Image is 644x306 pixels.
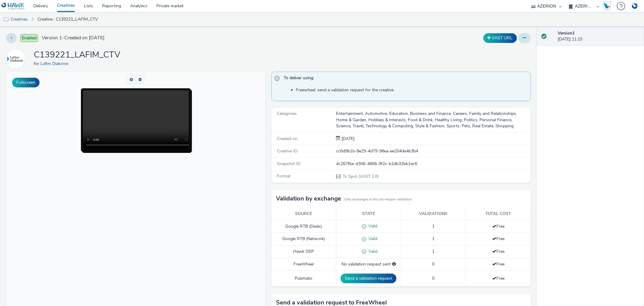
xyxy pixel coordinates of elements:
span: Creative ID [277,148,297,154]
span: To deliver using: [284,75,524,83]
td: FreeWheel [271,258,336,270]
span: Valid [366,249,377,254]
h3: Validation by exchange [276,194,341,203]
span: 1 [432,236,434,242]
h1: C139221_LAFIM_CTV [34,49,120,61]
span: Created on [277,136,297,142]
a: Hawk Academy [602,1,614,11]
span: Format [277,173,290,179]
img: undefined Logo [2,2,25,10]
a: Lafim Diakonie [6,56,28,62]
span: Version 1 - Created on [DATE] [42,34,104,41]
span: Enabled [20,34,38,42]
td: Pubmatic [271,271,336,287]
td: Google RTB (Network) [271,233,336,246]
span: [DATE] [340,136,354,142]
th: State [336,208,401,220]
th: Source [271,208,336,220]
img: Hawk Academy [602,1,611,11]
span: Free [492,223,505,229]
strong: Version 1 [558,30,575,36]
button: Send a validation request [341,274,396,283]
span: Snapshot ID [277,161,300,167]
span: 0 [432,261,434,267]
td: Google RTB (Deals) [271,220,336,233]
span: Free [492,249,505,254]
div: 4c267fbe-d306-4806-9f2c-b2db32bb1ec6 [336,161,530,167]
li: Freewheel: send a validation request for the creative [296,87,527,93]
div: Duplicate the creative as a VAST URL [482,33,518,43]
span: Categories [277,111,297,116]
div: Please select a deal below and click on Send to send a validation request to FreeWheel. [392,261,396,267]
img: Account DE [630,1,639,11]
small: Only exchanges in this list require validation [344,197,412,202]
th: Validations [401,208,466,220]
a: Lafim Diakonie [40,61,71,67]
span: 1 [432,223,434,229]
div: [DATE] 11:15 [558,30,639,43]
span: Valid [366,223,377,229]
td: Hawk DSP [271,245,336,258]
div: Entertainment, Automotive, Education, Business and Finance, Careers, Family and Relationships, Ho... [336,111,530,129]
span: Valid [366,236,377,242]
span: 1 [432,249,434,254]
th: Total cost [466,208,531,220]
a: Creative : C139221_LAFIM_CTV [34,12,101,27]
span: Free [492,261,505,267]
div: Creation 26 September 2025, 11:15 [340,136,354,142]
button: VAST URL [483,33,517,43]
span: Free [492,275,505,281]
img: tv [3,17,9,23]
img: Lafim Diakonie [7,50,24,68]
span: Tv Spot (VAST 2.0) [342,174,379,179]
button: Fullscreen [12,78,40,87]
div: No validation request sent [339,261,398,267]
span: Free [492,236,505,242]
span: for [34,61,40,67]
div: cc6d9b1b-8e29-4d79-98ea-ee204de4b3b4 [336,148,530,154]
span: 0 [432,275,434,281]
